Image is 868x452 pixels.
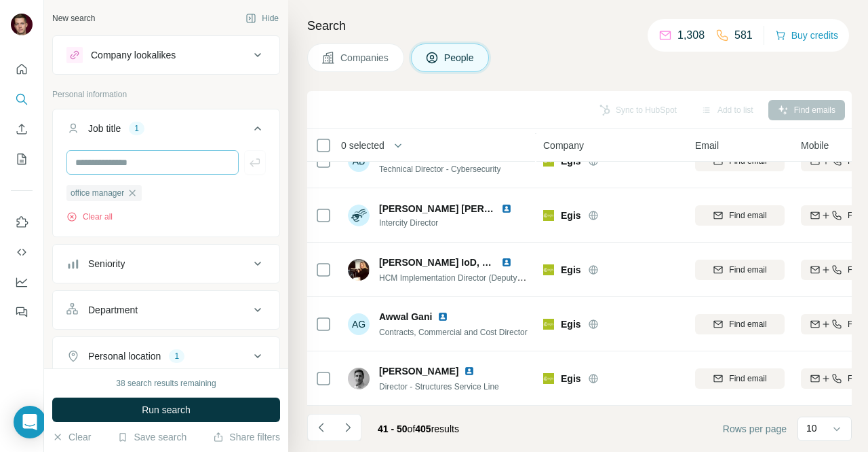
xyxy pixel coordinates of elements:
span: results [378,423,459,434]
button: Hide [236,8,288,29]
button: Seniority [53,247,279,280]
button: Job title1 [53,112,279,150]
span: Egis [561,209,581,222]
img: Logo of Egis [543,319,554,330]
button: Dashboard [11,270,33,294]
button: Share filters [213,430,280,444]
span: office manager [71,187,124,199]
span: Find email [729,372,766,385]
button: My lists [11,147,33,171]
button: Find email [695,260,785,280]
span: Intercity Director [379,217,528,229]
div: Company lookalikes [91,48,176,62]
span: [PERSON_NAME] [379,364,458,378]
span: Rows per page [723,422,787,436]
span: Egis [561,263,581,277]
h4: Search [307,16,852,35]
p: 1,308 [677,27,705,44]
div: Department [88,303,138,317]
span: Director - Structures Service Line [379,382,499,392]
button: Buy credits [775,26,838,45]
p: 10 [806,421,817,435]
img: LinkedIn logo [437,311,448,322]
button: Feedback [11,300,33,324]
span: Find email [729,264,766,276]
span: Companies [340,51,390,65]
span: Company [543,139,584,152]
div: 38 search results remaining [116,377,216,389]
button: Use Surfe API [11,240,33,264]
img: Avatar [348,259,370,281]
button: Department [53,294,279,326]
span: Technical Director - Cybersecurity [379,164,500,174]
button: Clear [52,430,91,444]
img: Avatar [348,205,370,226]
img: Avatar [11,14,33,35]
span: HCM Implementation Director (Deputy) -External [379,272,555,283]
img: Logo of Egis [543,373,554,384]
button: Run search [52,398,280,422]
span: Mobile [801,139,829,152]
div: Personal location [88,349,161,363]
img: Logo of Egis [543,264,554,275]
img: Avatar [348,368,370,389]
span: People [444,51,475,65]
div: Open Intercom Messenger [14,406,46,438]
button: Find email [695,368,785,389]
button: Navigate to next page [334,414,361,441]
div: New search [52,12,95,24]
button: Navigate to previous page [307,414,334,441]
span: 405 [415,423,431,434]
button: Enrich CSV [11,117,33,141]
div: 1 [129,122,144,135]
span: 0 selected [341,139,384,152]
span: Find email [729,209,766,222]
span: Egis [561,317,581,331]
span: Contracts, Commercial and Cost Director [379,328,528,337]
span: [PERSON_NAME] [PERSON_NAME] ChPP [379,203,569,214]
button: Find email [695,205,785,226]
span: Find email [729,318,766,330]
button: Use Surfe on LinkedIn [11,210,33,234]
span: of [408,423,416,434]
button: Quick start [11,57,33,82]
img: LinkedIn logo [464,366,475,377]
button: Clear all [66,211,113,223]
img: LinkedIn logo [501,257,512,268]
span: Egis [561,372,581,385]
div: AG [348,313,370,335]
button: Company lookalikes [53,39,279,71]
span: Run search [142,403,191,417]
img: LinkedIn logo [501,203,512,214]
button: Save search [117,430,186,444]
button: Search [11,87,33,111]
button: Find email [695,314,785,334]
p: 581 [734,27,753,44]
div: Job title [88,122,121,135]
img: Logo of Egis [543,210,554,221]
button: Personal location1 [53,340,279,372]
p: Personal information [52,88,280,101]
div: Seniority [88,257,125,271]
span: Email [695,139,719,152]
span: 41 - 50 [378,423,408,434]
span: [PERSON_NAME] IoD, PRN2, CIPD [379,257,535,268]
span: Awwal Gani [379,310,432,324]
div: 1 [169,350,184,362]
